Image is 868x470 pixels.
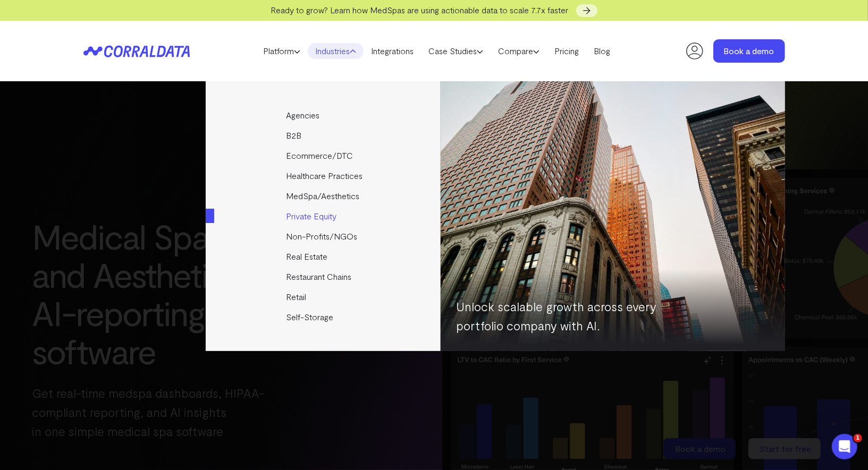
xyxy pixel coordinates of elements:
span: Ready to grow? Learn how MedSpas are using actionable data to scale 7.7x faster [271,5,569,15]
a: Real Estate [206,246,442,267]
span: 1 [854,434,862,442]
a: Platform [256,43,308,59]
a: Industries [308,43,364,59]
a: Private Equity [206,206,442,226]
a: Case Studies [421,43,491,59]
a: Integrations [364,43,421,59]
a: Healthcare Practices [206,166,442,186]
a: Self-Storage [206,307,442,327]
a: MedSpa/Aesthetics [206,186,442,206]
a: Book a demo [713,39,785,63]
a: Restaurant Chains [206,267,442,287]
a: Retail [206,287,442,307]
a: Compare [491,43,547,59]
a: Pricing [547,43,586,59]
p: Unlock scalable growth across every portfolio company with AI. [457,297,696,335]
iframe: Intercom live chat [832,434,857,459]
a: Ecommerce/DTC [206,146,442,166]
a: Blog [586,43,618,59]
a: Agencies [206,105,442,125]
a: B2B [206,125,442,146]
a: Non-Profits/NGOs [206,226,442,246]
